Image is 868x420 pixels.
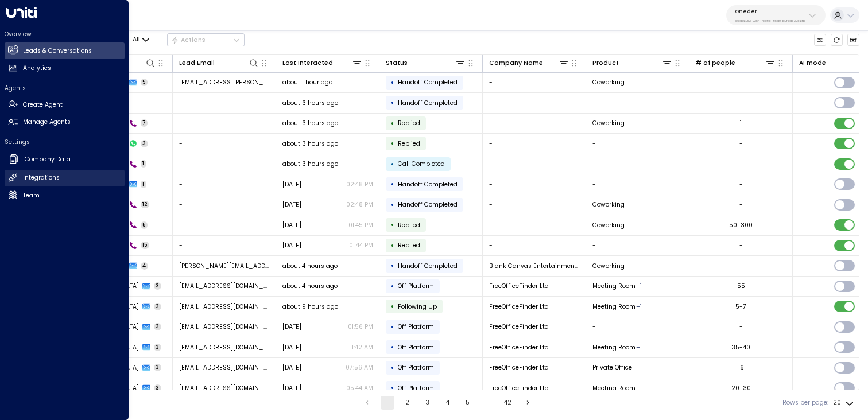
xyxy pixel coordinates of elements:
[5,150,125,169] a: Company Data
[282,180,301,189] span: Yesterday
[23,64,51,73] h2: Analytics
[401,396,414,410] button: Go to page 2
[390,299,394,314] div: •
[737,282,745,290] div: 55
[636,343,642,352] div: Private Office
[398,119,420,127] span: Replied
[441,396,455,410] button: Go to page 4
[398,180,458,189] span: Handoff Completed
[625,221,631,230] div: Private Office
[461,396,475,410] button: Go to page 5
[5,138,125,146] h2: Settings
[398,139,420,148] span: Replied
[5,96,125,113] a: Create Agent
[173,174,276,195] td: -
[398,99,458,107] span: Handoff Completed
[167,33,245,47] button: Actions
[489,384,549,392] span: FreeOfficeFinder Ltd
[154,364,162,371] span: 3
[390,340,394,355] div: •
[179,322,270,331] span: callum.east@freeofficefinder.com
[282,57,363,68] div: Last Interacted
[282,241,301,250] span: Sep 06, 2025
[586,236,689,256] td: -
[282,78,332,87] span: about 1 hour ago
[398,384,434,392] span: Off Platform
[390,217,394,232] div: •
[141,160,147,168] span: 1
[5,170,125,186] a: Integrations
[398,241,420,250] span: Replied
[141,140,149,147] span: 3
[398,221,420,230] span: Replied
[390,116,394,131] div: •
[346,180,373,189] p: 02:48 PM
[282,221,301,230] span: Sep 06, 2025
[483,73,586,93] td: -
[173,93,276,113] td: -
[167,33,245,47] div: Button group with a nested menu
[489,262,580,270] span: Blank Canvas Entertainment LTD
[5,30,125,38] h2: Overview
[390,380,394,395] div: •
[390,95,394,110] div: •
[483,154,586,174] td: -
[636,302,642,311] div: Private Office
[799,58,826,68] div: AI mode
[141,221,148,229] span: 5
[481,396,495,410] div: …
[386,57,466,68] div: Status
[483,134,586,154] td: -
[586,174,689,195] td: -
[398,262,458,270] span: Handoff Completed
[282,262,338,270] span: about 4 hours ago
[282,58,333,68] div: Last Interacted
[171,36,206,44] div: Actions
[739,180,743,189] div: -
[282,139,338,148] span: about 3 hours ago
[381,396,394,410] button: page 1
[489,363,549,372] span: FreeOfficeFinder Ltd
[282,99,338,107] span: about 3 hours ago
[282,343,301,352] span: Jul 29, 2025
[739,160,743,168] div: -
[592,57,673,68] div: Product
[5,42,125,59] a: Leads & Conversations
[739,139,743,148] div: -
[390,258,394,273] div: •
[586,134,689,154] td: -
[739,200,743,209] div: -
[847,34,860,46] button: Archived Leads
[386,58,408,68] div: Status
[735,18,805,23] p: b6d56953-0354-4d8c-85a9-b9f5de32c6fb
[25,155,71,164] h2: Company Data
[398,200,458,209] span: Handoff Completed
[739,322,743,331] div: -
[740,78,742,87] div: 1
[636,384,642,392] div: Private Office
[5,114,125,131] a: Manage Agents
[282,322,301,331] span: Jul 29, 2025
[23,100,63,110] h2: Create Agent
[173,154,276,174] td: -
[390,136,394,151] div: •
[173,236,276,256] td: -
[592,363,632,372] span: Private Office
[390,279,394,294] div: •
[282,200,301,209] span: Yesterday
[592,262,625,270] span: Coworking
[592,221,625,230] span: Coworking
[282,119,338,127] span: about 3 hours ago
[390,75,394,90] div: •
[592,119,625,127] span: Coworking
[740,119,742,127] div: 1
[141,181,147,188] span: 1
[179,384,270,392] span: callum.east@freeofficefinder.com
[350,343,373,352] p: 11:42 AM
[154,303,162,310] span: 3
[489,322,549,331] span: FreeOfficeFinder Ltd
[154,344,162,351] span: 3
[141,242,150,249] span: 15
[739,99,743,107] div: -
[398,363,434,372] span: Off Platform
